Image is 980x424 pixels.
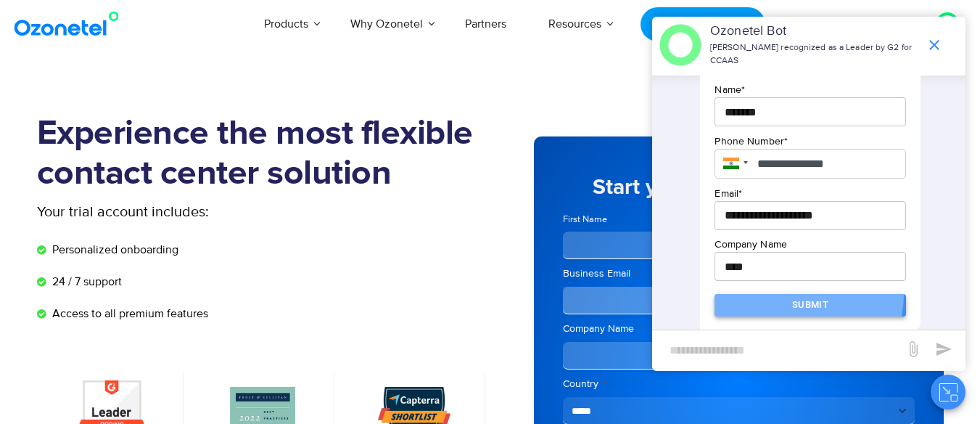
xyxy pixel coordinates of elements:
p: Ozonetel Bot [710,22,918,41]
span: end chat or minimize [920,30,949,60]
label: First Name [563,213,735,227]
label: Business Email [563,266,915,281]
label: Country [563,377,915,391]
div: new-msg-input [659,338,897,364]
p: Name * [715,82,905,97]
p: Email * [715,186,905,201]
label: Company Name [563,322,915,336]
span: Access to all premium features [49,305,208,322]
p: Your trial account includes: [37,201,382,223]
p: Company Name [715,237,905,252]
button: Submit [715,294,905,317]
span: Personalized onboarding [49,241,178,258]
p: [PERSON_NAME] recognized as a Leader by G2 for CCAAS [710,41,918,68]
button: Close chat [931,375,965,409]
span: 24 / 7 support [49,273,122,290]
a: Request a Demo [641,7,765,41]
h5: Start your 7 day free trial now [563,176,915,198]
div: India: + 91 [715,149,752,179]
p: Phone Number * [715,134,905,149]
h1: Experience the most flexible contact center solution [37,114,490,194]
img: header [659,24,701,66]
